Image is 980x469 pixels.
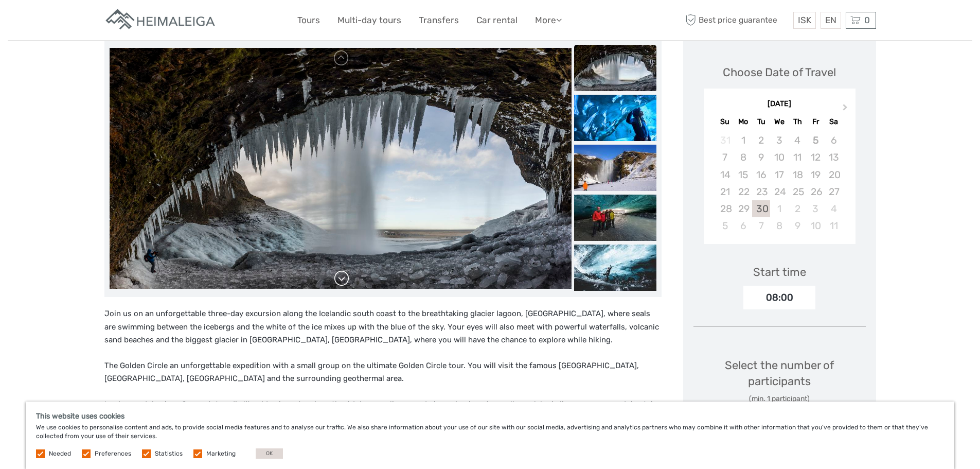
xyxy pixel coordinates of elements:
div: Not available Tuesday, September 16th, 2025 [752,166,770,183]
div: Not available Friday, September 5th, 2025 [807,132,825,149]
a: More [535,13,562,28]
div: Not available Friday, September 12th, 2025 [807,149,825,166]
a: Car rental [476,13,518,28]
div: Choose Wednesday, October 8th, 2025 [770,217,788,234]
div: Not available Monday, September 15th, 2025 [734,166,752,183]
div: Choose Thursday, October 9th, 2025 [789,217,807,234]
div: Su [716,115,734,129]
a: Transfers [419,13,459,28]
div: Choose Friday, October 10th, 2025 [807,217,825,234]
img: 7319eb1a68dd4e3b8f73718cc7bf0875_slider_thumbnail.jpeg [574,95,656,141]
div: Not available Wednesday, September 10th, 2025 [770,149,788,166]
p: We're away right now. Please check back later! [14,18,116,26]
img: 783f4a2109534096958a96adaf718ff3_slider_thumbnail.jpeg [574,195,656,241]
div: Not available Thursday, September 25th, 2025 [789,183,807,200]
div: (min. 1 participant) [693,394,866,404]
div: Not available Tuesday, September 23rd, 2025 [752,183,770,200]
img: Apartments in Reykjavik [104,8,218,33]
div: [DATE] [704,99,856,110]
div: Not available Friday, September 26th, 2025 [807,183,825,200]
div: Not available Wednesday, September 24th, 2025 [770,183,788,200]
label: Preferences [95,449,131,458]
div: Choose Sunday, October 5th, 2025 [716,217,734,234]
a: Tours [297,13,320,28]
div: Not available Monday, September 22nd, 2025 [734,183,752,200]
div: Th [789,115,807,129]
div: month 2025-09 [707,132,852,234]
div: Not available Wednesday, September 17th, 2025 [770,166,788,183]
div: Not available Tuesday, September 2nd, 2025 [752,132,770,149]
div: Sa [825,115,843,129]
div: Not available Sunday, September 14th, 2025 [716,166,734,183]
div: Not available Sunday, September 21st, 2025 [716,183,734,200]
div: We [770,115,788,129]
div: We use cookies to personalise content and ads, to provide social media features and to analyse ou... [26,402,954,469]
button: Open LiveChat chat widget [118,16,131,28]
div: Choose Monday, October 6th, 2025 [734,217,752,234]
div: Not available Sunday, September 28th, 2025 [716,200,734,217]
div: Mo [734,115,752,129]
div: Choose Friday, October 3rd, 2025 [807,200,825,217]
div: Choose Tuesday, September 30th, 2025 [752,200,770,217]
label: Marketing [206,449,236,458]
img: 4330e44d19464cc083d047cba3b2ca16_slider_thumbnail.jpeg [574,45,656,91]
img: 002a059c29c4417db5e80fbeb650b0f4_slider_thumbnail.jpeg [574,245,656,291]
div: Choose Date of Travel [723,64,836,80]
img: 4330e44d19464cc083d047cba3b2ca16_main_slider.jpeg [110,48,572,289]
span: 0 [863,15,871,25]
div: Not available Tuesday, September 9th, 2025 [752,149,770,166]
div: Choose Saturday, October 11th, 2025 [825,217,843,234]
div: Not available Friday, September 19th, 2025 [807,166,825,183]
div: Choose Wednesday, October 1st, 2025 [770,200,788,217]
div: Not available Sunday, August 31st, 2025 [716,132,734,149]
img: 6cd0080007df49ba81531e992e2eef20_slider_thumbnail.jpeg [574,145,656,191]
div: Not available Monday, September 8th, 2025 [734,149,752,166]
div: Not available Monday, September 29th, 2025 [734,200,752,217]
div: Not available Thursday, September 18th, 2025 [789,166,807,183]
p: Join us on an unforgettable three-day excursion along the Icelandic south coast to the breathtaki... [104,307,662,347]
div: Choose Tuesday, October 7th, 2025 [752,217,770,234]
div: EN [821,12,841,29]
div: Start time [753,264,806,280]
div: Not available Monday, September 1st, 2025 [734,132,752,149]
div: Not available Sunday, September 7th, 2025 [716,149,734,166]
button: Next Month [838,101,854,118]
div: Not available Thursday, September 11th, 2025 [789,149,807,166]
h5: This website uses cookies [36,412,944,421]
div: Not available Saturday, September 27th, 2025 [825,183,843,200]
button: OK [256,448,283,459]
a: Multi-day tours [337,13,401,28]
span: ISK [798,15,811,25]
div: Tu [752,115,770,129]
div: Not available Thursday, September 4th, 2025 [789,132,807,149]
div: Not available Saturday, September 20th, 2025 [825,166,843,183]
p: The Golden Circle an unforgettable expedition with a small group on the ultimate Golden Circle to... [104,359,662,386]
span: Best price guarantee [683,12,791,29]
div: Not available Wednesday, September 3rd, 2025 [770,132,788,149]
div: Choose Saturday, October 4th, 2025 [825,200,843,217]
label: Needed [49,449,71,458]
label: Statistics [155,449,183,458]
div: Choose Thursday, October 2nd, 2025 [789,200,807,217]
div: Not available Saturday, September 6th, 2025 [825,132,843,149]
div: Select the number of participants [693,357,866,404]
div: 08:00 [743,286,815,309]
div: Not available Saturday, September 13th, 2025 [825,149,843,166]
div: Fr [807,115,825,129]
